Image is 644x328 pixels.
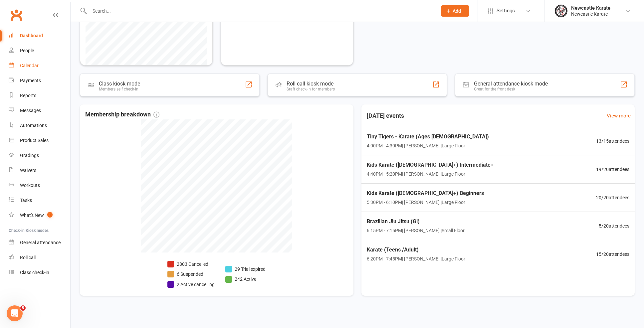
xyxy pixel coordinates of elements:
a: Reports [9,88,70,103]
a: Automations [9,118,70,133]
span: Brazilian Jiu Jitsu (Gi) [367,217,465,226]
div: General attendance [20,240,61,245]
img: thumb_image1757378539.png [554,4,568,18]
span: 1 [47,212,53,218]
div: Waivers [20,168,36,173]
a: Class kiosk mode [9,265,70,280]
a: Calendar [9,58,70,73]
span: Settings [497,3,515,18]
div: Reports [20,93,36,98]
iframe: Intercom live chat [7,305,23,321]
span: 4:00PM - 4:30PM | [PERSON_NAME] | Large Floor [367,142,489,149]
div: Newcastle Karate [571,11,610,17]
div: Great for the front desk [474,87,548,91]
span: Tiny Tigers - Karate (Ages [DEMOGRAPHIC_DATA]) [367,132,489,141]
button: Add [441,5,469,17]
div: General attendance kiosk mode [474,81,548,87]
span: Kids Karate ([DEMOGRAPHIC_DATA]+) Beginners [367,189,484,198]
div: Staff check-in for members [287,87,335,91]
input: Search... [88,6,432,16]
h3: [DATE] events [361,110,409,122]
a: Gradings [9,148,70,163]
a: Waivers [9,163,70,178]
span: 19 / 20 attendees [596,166,629,173]
div: Workouts [20,183,40,188]
div: Members self check-in [99,87,140,91]
div: Product Sales [20,138,49,143]
span: 5:30PM - 6:10PM | [PERSON_NAME] | Large Floor [367,199,484,206]
span: 20 / 20 attendees [596,194,629,201]
div: Payments [20,78,41,83]
div: Newcastle Karate [571,5,610,11]
span: 6:15PM - 7:15PM | [PERSON_NAME] | Small Floor [367,227,465,234]
a: Roll call [9,250,70,265]
div: Dashboard [20,33,43,38]
div: People [20,48,34,53]
div: Roll call kiosk mode [287,81,335,87]
li: 29 Trial expired [225,265,266,273]
a: Payments [9,73,70,88]
span: 5 [20,305,26,311]
a: View more [607,112,631,120]
a: Product Sales [9,133,70,148]
li: 2803 Cancelled [167,260,215,268]
div: Class kiosk mode [99,81,140,87]
li: 242 Active [225,275,266,283]
div: Class check-in [20,270,49,275]
div: Messages [20,108,41,113]
span: 4:40PM - 5:20PM | [PERSON_NAME] | Large Floor [367,170,494,178]
span: 13 / 15 attendees [596,137,629,145]
div: Calendar [20,63,39,68]
li: 2 Active cancelling [167,281,215,288]
span: Kids Karate ([DEMOGRAPHIC_DATA]+) Intermediate+ [367,161,494,169]
div: What's New [20,213,44,218]
a: People [9,43,70,58]
div: Gradings [20,153,39,158]
span: Karate (Teens /Adult) [367,246,465,254]
div: Automations [20,123,47,128]
div: Tasks [20,198,32,203]
a: Messages [9,103,70,118]
a: Workouts [9,178,70,193]
span: 5 / 20 attendees [599,222,629,230]
a: General attendance kiosk mode [9,235,70,250]
span: Membership breakdown [85,110,159,119]
span: 6:20PM - 7:45PM | [PERSON_NAME] | Large Floor [367,255,465,262]
a: Clubworx [8,7,25,23]
div: Roll call [20,255,36,260]
li: 6 Suspended [167,270,215,278]
span: 15 / 20 attendees [596,250,629,258]
span: Add [453,8,461,14]
a: Tasks [9,193,70,208]
a: What's New1 [9,208,70,223]
a: Dashboard [9,28,70,43]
